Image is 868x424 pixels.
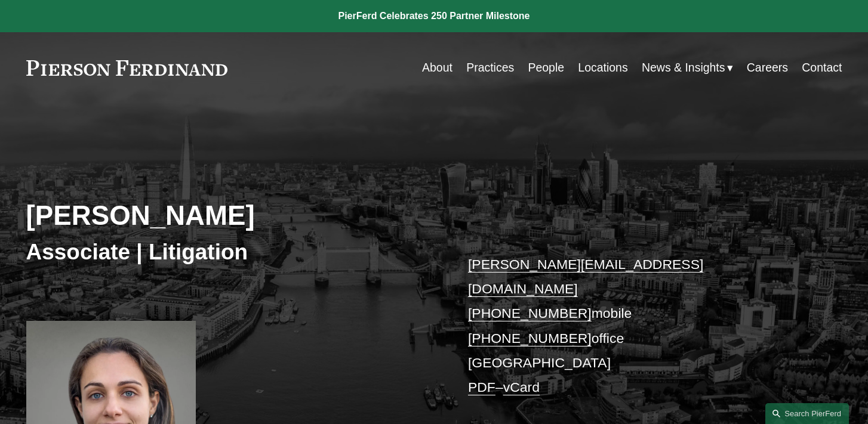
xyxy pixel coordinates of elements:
[747,56,788,79] a: Careers
[528,56,564,79] a: People
[466,56,514,79] a: Practices
[503,379,540,395] a: vCard
[468,379,495,395] a: PDF
[468,330,592,346] a: [PHONE_NUMBER]
[468,305,592,321] a: [PHONE_NUMBER]
[642,56,733,79] a: folder dropdown
[802,56,842,79] a: Contact
[578,56,627,79] a: Locations
[26,239,434,266] h3: Associate | Litigation
[422,56,453,79] a: About
[468,252,808,400] p: mobile office [GEOGRAPHIC_DATA] –
[642,57,725,78] span: News & Insights
[765,403,849,424] a: Search this site
[468,256,703,296] a: [PERSON_NAME][EMAIL_ADDRESS][DOMAIN_NAME]
[26,199,434,232] h2: [PERSON_NAME]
